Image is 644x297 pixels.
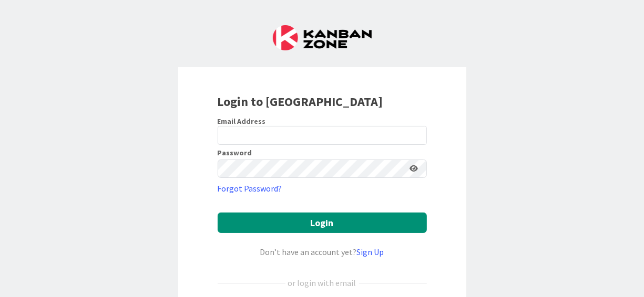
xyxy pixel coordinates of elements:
button: Login [218,213,427,233]
div: Don’t have an account yet? [218,246,427,258]
b: Login to [GEOGRAPHIC_DATA] [218,93,383,110]
label: Password [218,149,252,156]
div: or login with email [285,277,359,289]
a: Sign Up [357,247,384,257]
a: Forgot Password? [218,182,282,195]
label: Email Address [218,116,266,126]
img: Kanban Zone [273,25,372,50]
